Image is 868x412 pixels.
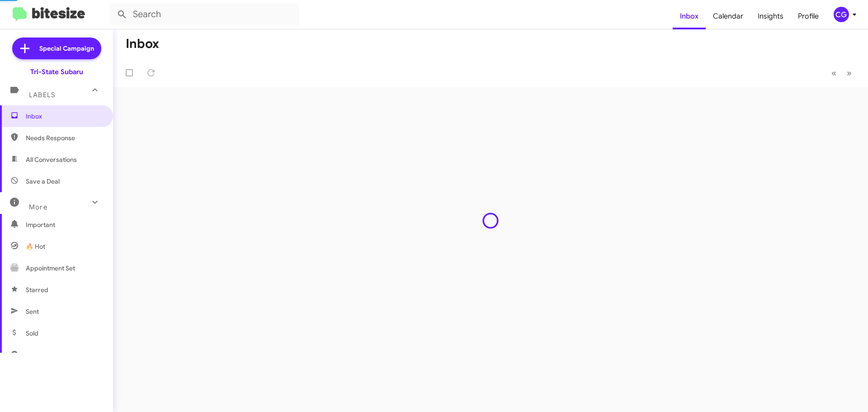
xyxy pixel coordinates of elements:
[26,155,77,164] span: All Conversations
[26,133,103,142] span: Needs Response
[26,307,39,316] span: Sent
[26,242,45,251] span: 🔥 Hot
[791,3,826,29] a: Profile
[26,264,75,273] span: Appointment Set
[29,203,47,211] span: More
[26,220,103,229] span: Important
[26,350,74,360] span: Sold Responded
[126,37,159,51] h1: Inbox
[26,329,38,338] span: Sold
[26,177,60,186] span: Save a Deal
[834,7,849,22] div: CG
[30,67,83,76] div: Tri-State Subaru
[826,7,858,22] button: CG
[39,44,94,53] span: Special Campaign
[26,112,103,121] span: Inbox
[12,38,101,59] a: Special Campaign
[826,64,857,82] nav: Page navigation example
[26,285,48,294] span: Starred
[673,3,706,29] a: Inbox
[847,67,852,79] span: »
[706,3,750,29] a: Calendar
[29,91,55,99] span: Labels
[109,4,299,25] input: Search
[826,64,842,82] button: Previous
[750,3,791,29] a: Insights
[841,64,857,82] button: Next
[831,67,836,79] span: «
